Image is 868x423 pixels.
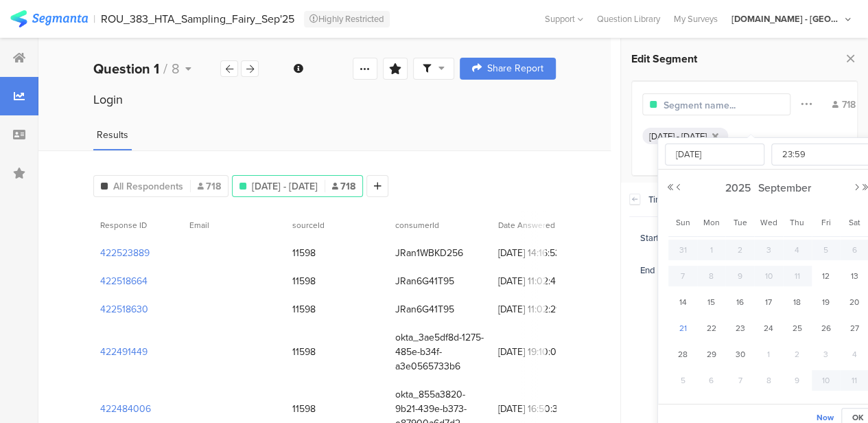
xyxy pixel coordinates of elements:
span: 2 [789,346,806,363]
span: 19 [817,294,834,310]
span: 1 [760,346,777,363]
div: [DATE] - [DATE] [649,130,707,143]
span: 3 [817,346,834,363]
span: 8 [172,58,180,79]
span: 28 [675,346,691,363]
span: End [640,264,662,277]
span: 29 [703,346,720,363]
div: 11598 [292,246,316,260]
span: 7 [675,268,691,284]
span: 20 [846,294,863,310]
span: 23 [731,320,748,336]
span: 17 [760,294,777,310]
th: Wed [754,209,783,237]
div: JRan1WBKD256 [395,246,463,260]
span: 5 [817,242,834,258]
a: Question Library [590,12,667,25]
span: 10 [760,268,777,284]
span: [DATE] 16:50:31 [498,402,608,416]
span: 3 [760,242,777,258]
span: 25 [789,320,806,336]
div: Highly Restricted [304,11,390,27]
span: / [163,58,167,79]
span: 6 [846,242,863,258]
span: 2025 [722,180,755,196]
span: 16 [731,294,748,310]
section: 422491449 [100,345,148,359]
span: 5 [675,372,691,389]
div: JRan6G41T95 [395,302,454,317]
span: 4 [846,346,863,363]
span: [DATE] - [DATE] [252,179,318,194]
div: | [93,11,95,27]
span: 1 [703,242,720,258]
input: Segment name... [664,98,783,113]
span: All Respondents [113,179,183,194]
span: Edit Segment [631,51,697,67]
th: Sun [668,209,697,237]
span: 6 [703,372,720,389]
div: 718 [832,98,856,112]
span: Date Answered [498,219,555,231]
span: 31 [675,242,691,258]
span: 2 [731,242,748,258]
span: [DATE] 14:16:53 [498,246,608,260]
th: Tue [725,209,754,237]
span: 22 [703,320,720,336]
span: 8 [703,268,720,284]
th: Fri [812,209,841,237]
span: Email [189,219,209,231]
span: 8 [760,372,777,389]
section: 422523889 [100,246,150,260]
span: 21 [675,320,691,336]
div: Support [545,8,583,30]
span: 27 [846,320,863,336]
button: Previous Month [675,183,683,192]
button: Next Month [853,183,861,192]
div: ROU_383_HTA_Sampling_Fairy_Sep'25 [101,12,294,25]
a: My Surveys [667,12,725,25]
span: 718 [198,179,221,194]
span: 30 [731,346,748,363]
div: 11598 [292,345,316,359]
span: 14 [675,294,691,310]
span: 15 [703,294,720,310]
th: Thu [783,209,812,237]
span: 7 [731,372,748,389]
span: [DATE] 11:02:29 [498,302,608,317]
span: Start [640,231,666,244]
img: segmanta logo [10,10,88,27]
span: [DATE] 19:10:02 [498,345,608,359]
b: Question 1 [93,58,159,79]
div: JRan6G41T95 [395,274,454,288]
span: 4 [789,242,806,258]
button: Previous Year [666,183,675,192]
div: Time Range [648,193,841,206]
span: 18 [789,294,806,310]
span: 9 [731,268,748,284]
span: 10 [817,372,834,389]
div: Login [93,91,556,108]
section: 422518630 [100,302,148,317]
span: [DATE] 11:02:45 [498,274,608,288]
span: 24 [760,320,777,336]
span: 9 [789,372,806,389]
span: September [755,180,814,196]
div: 11598 [292,274,316,288]
div: okta_3ae5df8d-1275-485e-b34f-a3e0565733b6 [395,330,484,374]
span: 11 [789,268,806,284]
span: sourceId [292,219,325,231]
div: 11598 [292,402,316,416]
section: 422484006 [100,402,151,416]
span: 26 [817,320,834,336]
span: Response ID [100,219,147,231]
div: [DOMAIN_NAME] - [GEOGRAPHIC_DATA] [731,12,841,25]
span: 11 [846,372,863,389]
th: Mon [697,209,726,237]
span: consumerId [395,219,439,231]
span: 718 [332,179,355,194]
section: 422518664 [100,274,148,288]
input: Select date [665,144,764,165]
